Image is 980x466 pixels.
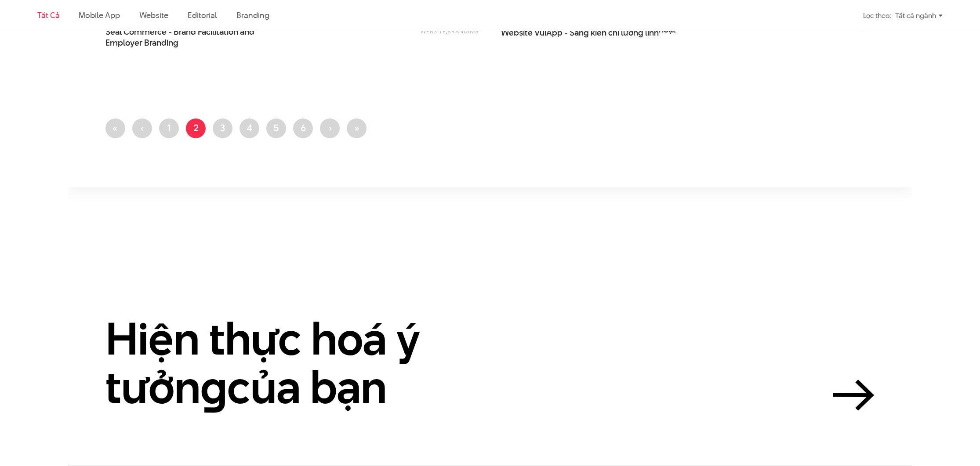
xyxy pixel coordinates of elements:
[105,37,178,49] span: Employer Branding
[354,121,359,134] span: »
[213,118,232,138] a: 3
[105,315,501,411] h2: Hiện thực hoá ý tưởn của bạn
[105,315,875,411] a: Hiện thực hoá ý tưởngcủa bạn
[849,25,875,33] a: Website
[240,118,259,138] a: 4
[447,27,479,35] a: Branding
[159,118,179,138] a: 1
[501,24,677,46] span: Website VuiApp - Sáng kiến chi lương linh
[236,10,269,21] a: Branding
[139,10,168,21] a: Website
[79,10,120,21] a: Mobile app
[200,355,227,418] en: g
[266,118,286,138] a: 5
[105,26,281,48] a: Seal Commerce - Brand Facilitation andEmployer Branding
[328,121,332,134] span: ›
[188,10,217,21] a: Editorial
[105,26,281,48] span: Seal Commerce - Brand Facilitation and
[141,121,144,134] span: ‹
[293,118,313,138] a: 6
[863,8,891,23] div: Lọc theo:
[113,121,118,134] span: «
[501,24,677,46] a: Website VuiApp - Sáng kiến chi lương linhhoạt
[421,27,446,35] a: Website
[330,26,479,44] div: ,
[895,8,943,23] div: Tất cả ngành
